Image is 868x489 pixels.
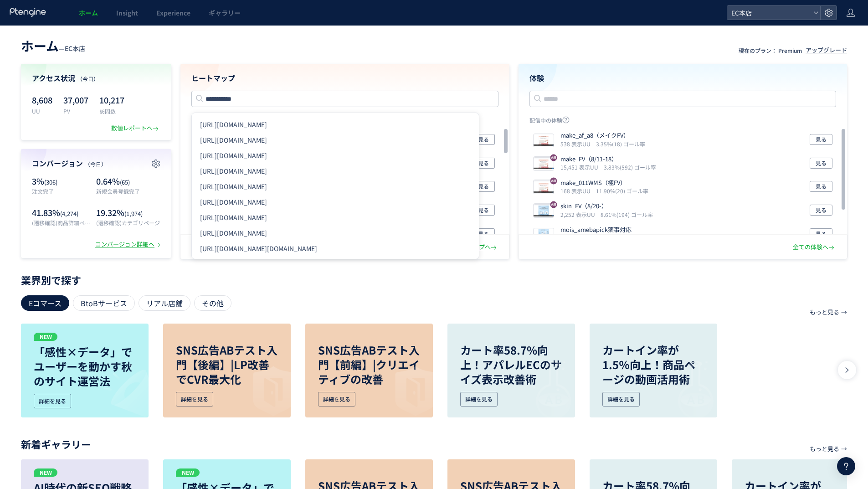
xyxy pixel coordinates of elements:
span: (4,274) [60,209,78,218]
div: 詳細を見る [176,392,213,407]
p: 0.64% [96,175,160,187]
i: 15,451 表示UU [560,163,602,171]
p: カートイン率が1.5％向上！商品ページの動画活用術 [602,343,704,386]
li: https://etvos.com/shop/g/gCN10694-000?utm_medium=email&utm_source=FollowMail&utm_campaign=online_... [195,179,475,194]
span: Insight [116,8,138,17]
p: → [841,441,847,457]
div: その他 [194,295,231,311]
img: 8fab8e70bd696c434835c5cb5987ab681755841894793.jpeg [534,181,554,194]
button: 見る [472,158,495,169]
div: 全ての体験へ [793,243,836,252]
p: 現在のプラン： Premium [739,46,802,54]
div: 詳細を見る [34,394,71,408]
p: NEW [34,333,57,341]
img: 1a179c1af24e127cd3c41384fd22c66b1755868116708.jpeg [534,134,554,147]
div: BtoBサービス [73,295,135,311]
p: SNS広告ABテスト入門【後編】|LP改善でCVR最大化 [176,343,278,386]
img: image [234,360,291,417]
p: SNS広告ABテスト入門【前編】|クリエイティブの改善 [318,343,420,386]
button: 見る [472,181,495,192]
img: image [92,360,149,417]
i: 2,252 表示UU [560,211,599,218]
p: 業界別で探す [21,277,847,283]
span: Experience [156,8,190,17]
img: image [518,360,575,417]
p: 新着ギャラリー [21,441,847,447]
span: (65) [120,178,130,186]
span: 見る [478,181,489,192]
p: NEW [34,468,57,477]
p: make_FV（8/11-18） [560,155,652,164]
span: EC本店 [729,6,810,20]
button: 見る [810,181,832,192]
span: （今日） [85,160,107,168]
button: 見る [472,228,495,239]
span: 見る [816,158,827,169]
p: mois_amebapick薬事対応 [560,226,632,234]
li: https://etvos.com/shop/g/gCN10694-000?utm_source=line&utm_medium=social&utm_campaign=ad_r_common_... [195,132,475,148]
li: https://etvos.com/shop/g/gCN10694-000?utm_source=line&utm_medium=social&utm_campaign=ad_r_common_... [195,163,475,179]
p: (遷移確認)カテゴリページ [96,219,160,226]
li: https://etvos.com/shop/g/gCN10694-000?utm_source=line&utm_medium=social&utm_campaign=ad_r_common_... [195,194,475,210]
p: 8,608 [32,93,52,107]
i: 168 表示UU [560,187,594,195]
p: 配信中の体験 [529,116,837,128]
p: もっと見る [810,304,839,320]
h4: ヒートマップ [191,73,498,83]
span: 見る [816,181,827,192]
p: (遷移確認)商品詳細ページ [32,219,92,226]
p: PV [63,107,88,115]
img: image [376,360,433,417]
button: 見る [810,134,832,145]
i: 538 表示UU [560,140,594,148]
button: 見る [810,228,832,239]
span: EC本店 [65,44,85,53]
p: 37,007 [63,93,88,107]
img: image [660,360,717,417]
img: 3edfffefa1cc9c933aa3ecd714b657501755640360662.jpeg [534,205,554,217]
p: 新規会員登録完了 [96,187,160,195]
p: 10,217 [99,93,124,107]
p: もっと見る [810,441,839,457]
p: 19.32% [96,207,160,219]
li: https://etvos.com/shop/g/gCN10694-000?utm_source=chatgpt.com [195,241,475,256]
span: ホーム [79,8,98,17]
p: 訪問数 [99,107,124,115]
li: https://etvos.com/shop/g/gCN10694-000?awoo_product_h= [195,148,475,163]
span: ホーム [21,36,59,55]
i: 42 表示UU [560,234,587,242]
i: 3.35%(18) ゴール率 [596,140,645,148]
i: 3.83%(592) ゴール率 [604,163,656,171]
h4: 体験 [529,73,837,83]
span: 見る [478,205,489,216]
span: (306) [44,178,57,186]
p: make_af_a8（メイクFV） [560,131,642,140]
p: 注文完了 [32,187,92,195]
p: 「感性×データ」でユーザーを動かす秋のサイト運営法 [34,345,136,388]
button: 見る [810,158,832,169]
span: 見る [816,134,827,145]
span: 見る [478,134,489,145]
span: 見る [478,158,489,169]
div: — [21,36,85,55]
img: 3edfffefa1cc9c933aa3ecd714b657501754575085509.jpeg [534,228,554,241]
li: https://etvos.com/shop/g/gCN10694-000?j=332046&sfmc_sub=464888755&l=255_HTML&u=4430912&mid=110005... [195,225,475,241]
li: https://etvos.com/shop/g/gCN10694-000?ismodesmartphone=on [195,210,475,225]
span: ギャラリー [209,8,241,17]
i: 8.61%(194) ゴール率 [601,211,653,218]
i: 11.90%(20) ゴール率 [596,187,648,195]
p: 41.83% [32,207,92,219]
p: skin_FV（8/20-） [560,202,649,211]
div: コンバージョン詳細へ [95,240,162,249]
h4: アクセス状況 [32,73,160,83]
p: 3% [32,175,92,187]
button: 見る [472,134,495,145]
h4: コンバージョン [32,158,160,169]
p: カート率58.7%向上！アパレルECのサイズ表示改善術 [460,343,562,386]
span: (1,974) [124,209,143,218]
div: 詳細を見る [318,392,355,407]
span: （今日） [77,75,99,82]
img: 1a179c1af24e127cd3c41384fd22c66b1754901687252.jpeg [534,158,554,170]
p: make_011WMS（極FV） [560,179,645,187]
p: NEW [176,468,200,477]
